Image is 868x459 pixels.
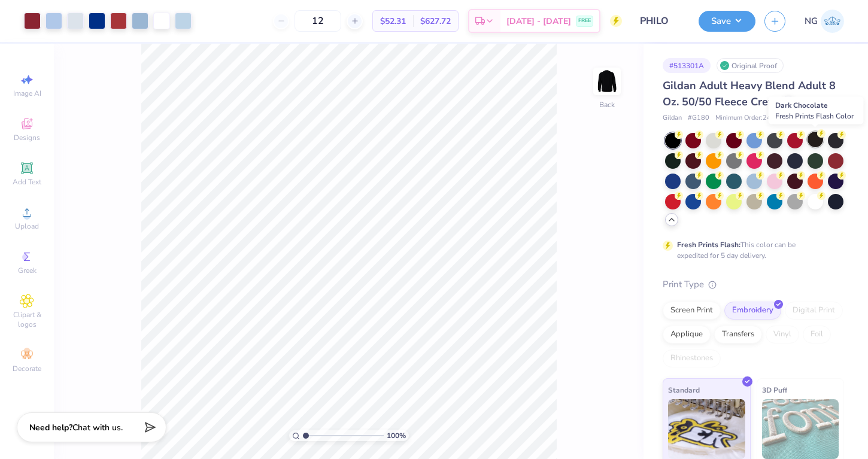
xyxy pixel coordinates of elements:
[715,113,775,123] span: Minimum Order: 24 +
[668,399,745,459] img: Standard
[631,9,690,33] input: Untitled Design
[29,422,72,433] strong: Need help?
[805,10,844,33] a: NG
[762,384,787,396] span: 3D Puff
[599,99,615,110] div: Back
[714,326,762,344] div: Transfers
[677,239,824,261] div: This color can be expedited for 5 day delivery.
[803,326,831,344] div: Foil
[663,58,711,73] div: # 513301A
[15,221,39,231] span: Upload
[6,310,48,329] span: Clipart & logos
[805,14,818,28] span: NG
[13,364,41,373] span: Decorate
[724,302,781,320] div: Embroidery
[717,58,784,73] div: Original Proof
[785,302,843,320] div: Digital Print
[295,10,341,32] input: – –
[677,240,740,250] strong: Fresh Prints Flash:
[14,133,40,142] span: Designs
[663,326,711,344] div: Applique
[663,349,721,367] div: Rhinestones
[595,69,619,93] img: Back
[762,399,839,459] img: 3D Puff
[13,177,41,187] span: Add Text
[663,302,721,320] div: Screen Print
[387,430,406,441] span: 100 %
[578,17,591,25] span: FREE
[380,15,406,28] span: $52.31
[775,111,854,121] span: Fresh Prints Flash Color
[821,10,844,33] img: Nola Gabbard
[699,11,755,32] button: Save
[72,422,123,433] span: Chat with us.
[688,113,709,123] span: # G180
[663,278,844,291] div: Print Type
[13,89,41,98] span: Image AI
[18,266,37,275] span: Greek
[766,326,799,344] div: Vinyl
[663,78,836,109] span: Gildan Adult Heavy Blend Adult 8 Oz. 50/50 Fleece Crew
[506,15,571,28] span: [DATE] - [DATE]
[769,97,864,124] div: Dark Chocolate
[668,384,700,396] span: Standard
[663,113,682,123] span: Gildan
[420,15,451,28] span: $627.72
